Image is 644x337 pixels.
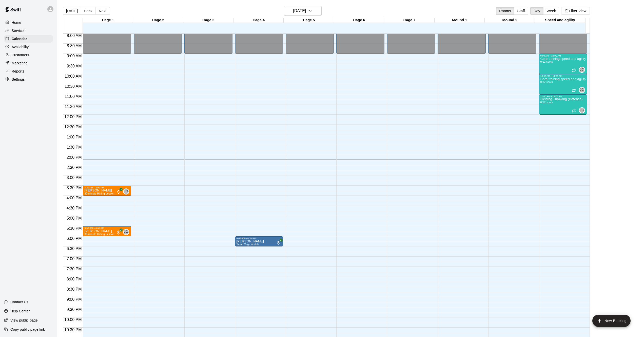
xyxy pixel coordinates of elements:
div: Cage 7 [384,18,434,23]
span: 9:00 AM [66,54,83,58]
p: Availability [12,44,29,49]
span: 7:00 PM [65,257,83,261]
div: Marketing [4,59,53,67]
span: Jason Culler [125,188,129,194]
div: Cage 6 [334,18,384,23]
span: JC [124,189,128,194]
button: Next [95,7,110,15]
div: Cage 5 [284,18,334,23]
div: Reports [4,67,53,75]
div: 6:00 PM – 6:30 PM [237,237,282,240]
span: JC [580,67,584,72]
div: Jason Culler [579,67,585,73]
button: Back [81,7,96,15]
span: 6:30 PM [65,246,83,251]
span: 30 minute Hitting Lesson [84,192,114,195]
span: 1:00 PM [65,135,83,139]
div: 6:00 PM – 6:30 PM: Scott Gayzik [235,236,283,246]
span: 9:30 PM [65,307,83,312]
a: Calendar [4,35,53,43]
button: Day [530,7,543,15]
span: 2:00 PM [65,155,83,159]
div: Cage 1 [83,18,133,23]
p: Services [12,28,26,33]
span: JC [580,108,584,113]
span: 10:00 AM [63,74,83,78]
span: JC [580,87,584,93]
p: Settings [12,77,25,82]
p: View public page [10,318,38,323]
div: Cage 4 [233,18,284,23]
span: 10:00 PM [63,317,83,322]
span: 8:00 PM [65,277,83,281]
div: 5:30 PM – 6:00 PM: Brooks McDuffie [83,226,131,236]
p: Customers [12,52,29,58]
span: 8:00 AM [66,33,83,38]
span: 3:30 PM [65,186,83,190]
span: 4:00 PM [65,196,83,200]
div: Mound 2 [485,18,535,23]
div: Home [4,19,53,26]
div: 5:30 PM – 6:00 PM [84,227,129,229]
span: Jason Culler [125,229,129,235]
span: Jason Culler [581,107,585,113]
span: 11:30 AM [63,104,83,109]
span: Small Cage rentals [237,243,259,246]
span: All customers have paid [116,230,121,235]
span: 11:00 AM [63,94,83,99]
a: Settings [4,76,53,83]
span: 8:30 AM [66,44,83,48]
p: Copy public page link [10,327,45,332]
span: 0/12 spots filled [540,101,553,104]
button: add [592,315,631,327]
div: 10:00 AM – 11:00 AM [540,75,586,77]
div: 11:00 AM – 12:00 PM: Fielding Throwing (Defense) [539,94,587,115]
span: 7:30 PM [65,267,83,271]
span: 2:30 PM [65,165,83,170]
span: Recurring event [572,68,576,72]
a: Customers [4,51,53,59]
div: Jason Culler [579,107,585,113]
div: 9:00 AM – 10:00 AM: Core training speed and agility [539,54,587,74]
button: Filter View [561,7,590,15]
span: 0/12 spots filled [540,60,553,63]
span: 1:30 PM [65,145,83,149]
span: 0/12 spots filled [540,81,553,83]
div: 11:00 AM – 12:00 PM [540,95,586,98]
div: Mound 1 [435,18,485,23]
h6: [DATE] [293,7,306,14]
span: All customers have paid [276,240,281,245]
button: Week [543,7,559,15]
button: Rooms [496,7,514,15]
div: 9:00 AM – 10:00 AM [540,55,586,57]
div: Jason Culler [123,229,129,235]
div: Jason Culler [579,87,585,93]
span: 4:30 PM [65,206,83,210]
p: Calendar [12,36,27,41]
div: 3:30 PM – 4:00 PM [84,186,129,189]
p: Help Center [10,309,30,314]
p: Contact Us [10,299,28,305]
p: Reports [12,69,24,74]
a: Services [4,27,53,34]
span: 5:00 PM [65,216,83,220]
button: Staff [514,7,529,15]
span: 10:30 AM [63,84,83,88]
span: 8:30 PM [65,287,83,291]
span: Recurring event [572,109,576,113]
span: 12:30 PM [63,125,83,129]
span: 6:00 PM [65,236,83,241]
span: JC [124,229,128,235]
span: 9:30 AM [66,64,83,68]
p: Marketing [12,61,28,66]
div: Availability [4,43,53,51]
span: All customers have paid [116,189,121,194]
span: 3:00 PM [65,175,83,180]
div: Cage 3 [183,18,233,23]
span: 30 minute Hitting Lesson [84,233,114,236]
span: 12:00 PM [63,115,83,119]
